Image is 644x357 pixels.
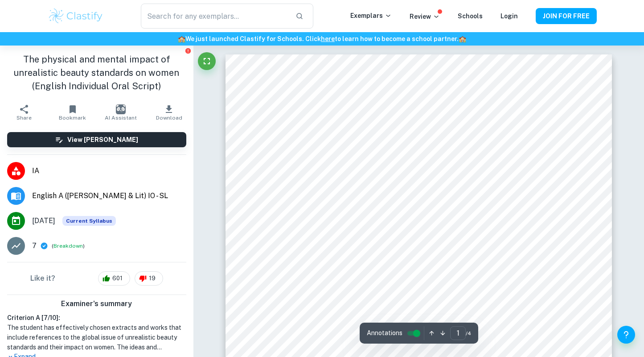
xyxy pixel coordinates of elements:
[7,323,186,352] h1: The student has effectively chosen extracts and works that include references to the global issue...
[617,326,635,344] button: Help and Feedback
[105,115,137,121] span: AI Assistant
[30,273,55,284] h6: Like it?
[156,115,182,121] span: Download
[16,115,32,121] span: Share
[32,166,186,176] span: IA
[350,11,392,21] p: Exemplars
[536,8,597,24] button: JOIN FOR FREE
[459,35,466,42] span: 🏫
[144,274,160,283] span: 19
[367,328,402,338] span: Annotations
[59,115,86,121] span: Bookmark
[458,12,483,20] a: Schools
[135,271,163,286] div: 19
[62,216,116,226] div: This exemplar is based on the current syllabus. Feel free to refer to it for inspiration/ideas wh...
[466,329,471,337] span: / 4
[32,216,55,226] span: [DATE]
[198,52,216,70] button: Fullscreen
[178,35,185,42] span: 🏫
[53,242,83,250] button: Breakdown
[97,100,145,125] button: AI Assistant
[98,271,130,286] div: 601
[62,216,116,226] span: Current Syllabus
[48,100,96,125] button: Bookmark
[321,35,335,42] a: here
[7,53,186,93] h1: The physical and mental impact of unrealistic beauty standards on women (English Individual Oral ...
[410,12,440,21] p: Review
[2,34,642,44] h6: We just launched Clastify for Schools. Click to learn how to become a school partner.
[107,274,127,283] span: 601
[32,191,186,201] span: English A ([PERSON_NAME] & Lit) IO - SL
[67,135,138,145] h6: View [PERSON_NAME]
[141,4,288,29] input: Search for any exemplars...
[52,242,85,250] span: ( )
[32,241,37,251] p: 7
[500,12,518,20] a: Login
[4,299,190,309] h6: Examiner's summary
[145,100,193,125] button: Download
[48,7,104,25] img: Clastify logo
[185,47,192,54] button: Report issue
[116,104,126,114] img: AI Assistant
[7,132,186,147] button: View [PERSON_NAME]
[7,313,186,323] h6: Criterion A [ 7 / 10 ]:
